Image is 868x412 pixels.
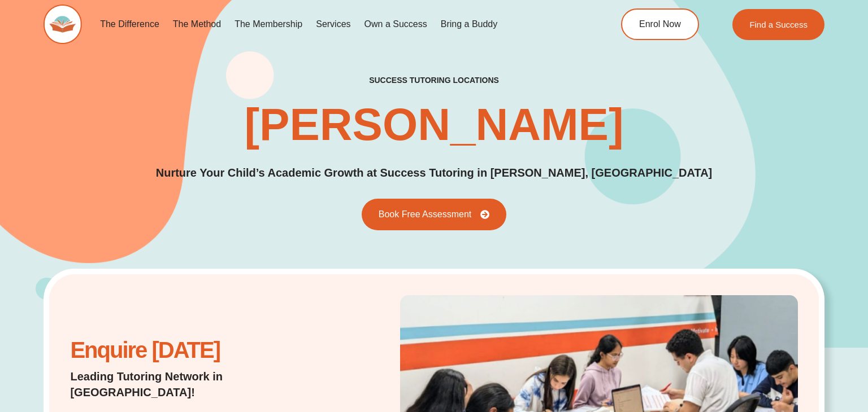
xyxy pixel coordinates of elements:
[70,369,332,400] p: Leading Tutoring Network in [GEOGRAPHIC_DATA]!
[244,102,623,147] h1: [PERSON_NAME]
[228,11,309,37] a: The Membership
[733,9,825,40] a: Find a Success
[358,11,434,37] a: Own a Success
[379,210,472,219] span: Book Free Assessment
[70,343,332,357] h2: Enquire [DATE]
[93,11,576,37] nav: Menu
[369,75,499,85] h2: success tutoring locations
[166,11,228,37] a: The Method
[621,8,699,40] a: Enrol Now
[639,20,681,29] span: Enrol Now
[434,11,505,37] a: Bring a Buddy
[309,11,357,37] a: Services
[93,11,166,37] a: The Difference
[362,199,507,230] a: Book Free Assessment
[156,164,713,182] p: Nurture Your Child’s Academic Growth at Success Tutoring in [PERSON_NAME], [GEOGRAPHIC_DATA]
[750,20,808,29] span: Find a Success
